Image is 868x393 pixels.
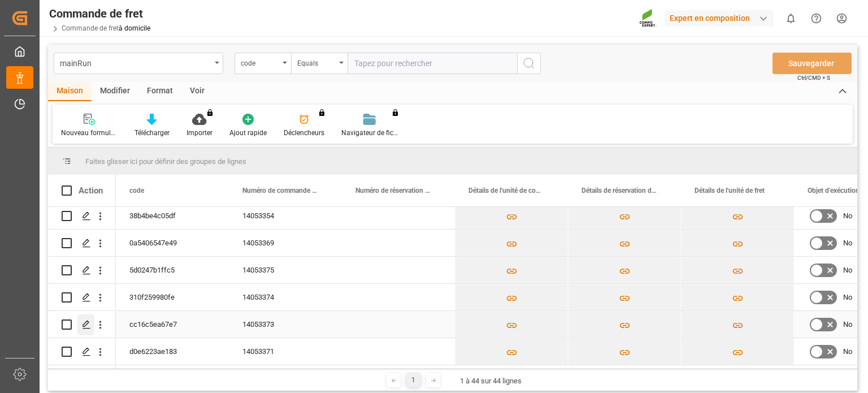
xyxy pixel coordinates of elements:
div: code [241,55,279,68]
font: 14053371 [242,347,274,356]
font: 14053374 [242,293,274,301]
input: Tapez pour rechercher [348,53,517,74]
font: Ctrl/CMD + S [797,75,830,81]
div: Appuyez sur ESPACE pour sélectionner cette ligne. [48,202,116,230]
font: Maison [57,86,83,95]
button: bouton de recherche [517,53,541,74]
span: No [843,203,852,229]
button: afficher 0 nouvelles notifications [778,6,804,31]
button: Centre d'aide [804,6,829,31]
font: 14053354 [242,211,274,220]
font: Télécharger [134,129,170,137]
button: ouvrir le menu [291,53,348,74]
button: Expert en composition [665,7,778,29]
font: d0e6223ae183 [129,347,177,356]
img: Screenshot%202023-09-29%20at%2010.02.21.png_1712312052.png [639,8,657,28]
div: Appuyez sur ESPACE pour sélectionner cette ligne. [48,338,116,365]
span: No [843,339,852,365]
span: No [843,284,852,310]
font: Numéro de réservation de fret [355,187,444,195]
font: 0a5406547e49 [129,239,177,247]
font: Action [79,185,103,196]
font: Format [147,86,173,95]
a: à domicile [119,24,150,32]
font: Numéro de commande de fret [242,187,331,195]
div: Appuyez sur ESPACE pour sélectionner cette ligne. [48,311,116,338]
div: Appuyez sur ESPACE pour sélectionner cette ligne. [48,257,116,284]
font: 14053369 [242,239,274,247]
font: Nouveau formulaire [61,129,122,137]
button: ouvrir le menu [54,53,223,74]
button: Sauvegarder [772,53,852,74]
font: Sauvegarder [788,59,834,68]
font: Voir [190,86,205,95]
font: Détails de l'unité de fret [695,187,765,195]
font: 1 [411,376,415,384]
font: Commande de fret [49,7,143,20]
font: 14053375 [242,266,274,274]
font: 310f259980fe [129,293,175,301]
font: Modifier [100,86,130,95]
button: ouvrir le menu [235,53,291,74]
span: No [843,312,852,338]
font: cc16c5ea67e7 [129,320,177,329]
font: Ajout rapide [229,129,267,137]
font: 5d0247b1ffc5 [129,266,175,274]
font: Détails de réservation de fret [581,187,667,195]
span: No [843,230,852,256]
font: mainRun [60,59,92,68]
font: 14053373 [242,320,274,329]
div: Equals [297,55,336,68]
div: Appuyez sur ESPACE pour sélectionner cette ligne. [48,284,116,311]
font: Faites glisser ici pour définir des groupes de lignes [85,157,246,166]
font: 38b4be4c05df [129,211,176,220]
span: No [843,257,852,283]
font: Expert en composition [670,14,750,23]
font: 1 à 44 sur 44 lignes [460,377,522,385]
font: Détails de l'unité de conteneur [468,187,559,195]
div: Appuyez sur ESPACE pour sélectionner cette ligne. [48,230,116,257]
font: code [129,187,144,195]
